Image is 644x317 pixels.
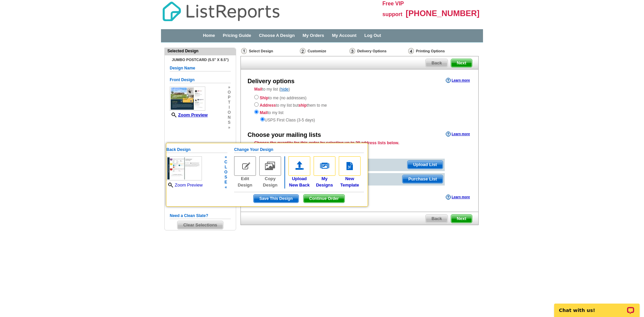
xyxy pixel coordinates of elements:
[170,112,208,117] a: Zoom Preview
[170,77,231,83] h5: Front Design
[228,125,231,130] span: »
[254,141,399,145] strong: Choose the quantity for this order by selecting up to 20 address lists below.
[228,85,231,90] span: »
[170,65,231,71] h5: Design Name
[350,48,355,54] img: Delivery Options
[170,87,205,111] img: small-thumb.jpg
[224,180,227,185] span: e
[228,90,231,95] span: o
[426,215,447,223] span: Back
[300,48,306,54] img: Customize
[550,296,644,317] iframe: LiveChat chat widget
[446,78,470,83] a: Learn more
[425,59,448,67] a: Back
[254,87,262,92] strong: Mail
[228,120,231,125] span: s
[240,48,299,56] div: Select Design
[446,131,470,137] a: Learn more
[339,156,361,176] img: new-template.gif
[288,156,310,176] img: upload-front.gif
[241,140,478,152] div: The minimum quantity for Jumbo Postcard (5.5" x 8.5")is 1.
[402,175,442,183] span: Purchase List
[248,131,321,140] div: Choose your mailing lists
[451,59,472,67] span: Next
[166,147,227,153] h5: Back Design
[223,33,251,38] a: Pricing Guide
[254,94,465,123] div: to me (no addresses) to my list but them to me to my list
[228,100,231,105] span: t
[259,33,295,38] a: Choose A Design
[234,147,364,153] h5: Change Your Design
[228,105,231,110] span: i
[260,103,276,108] strong: Address
[228,95,231,100] span: p
[224,155,227,160] span: «
[165,48,236,54] div: Selected Design
[382,1,404,17] span: Free VIP support
[260,110,267,115] strong: Mail
[254,195,298,203] span: Save This Design
[364,33,381,38] a: Log Out
[224,175,227,180] span: s
[408,48,414,54] img: Printing Options & Summary
[303,33,324,38] a: My Orders
[166,156,202,180] img: small-thumb.jpg
[288,156,310,188] a: UploadNew Back
[234,156,256,188] a: Edit Design
[280,87,289,92] a: hide
[314,156,335,176] img: my-designs.gif
[253,194,299,203] button: Save This Design
[260,96,268,100] strong: Ship
[339,156,361,188] a: NewTemplate
[425,214,448,223] a: Back
[408,161,443,169] span: Upload List
[228,110,231,115] span: o
[304,195,344,203] span: Continue Order
[314,156,335,188] a: MyDesigns
[224,170,227,175] span: o
[224,160,227,165] span: c
[332,33,357,38] a: My Account
[349,48,408,56] div: Delivery Options
[299,103,307,108] strong: ship
[170,58,231,62] h4: Jumbo Postcard (5.5" x 8.5")
[224,185,227,190] span: «
[446,195,470,200] a: Learn more
[254,116,465,123] div: USPS First Class (3-5 days)
[170,213,231,219] h5: Need a Clean Slate?
[248,77,294,86] div: Delivery options
[406,9,480,18] span: [PHONE_NUMBER]
[259,156,281,188] a: Copy Design
[241,48,247,54] img: Select Design
[426,59,447,67] span: Back
[203,33,215,38] a: Home
[234,156,256,176] img: edit-design-no.gif
[451,215,472,223] span: Next
[228,115,231,120] span: n
[303,194,345,203] button: Continue Order
[299,48,349,54] div: Customize
[408,48,467,54] div: Printing Options
[177,221,223,229] span: Clear Selections
[166,182,203,188] a: Zoom Preview
[259,156,281,176] img: copy-design-no.gif
[241,86,478,123] div: to my list ( )
[224,165,227,170] span: l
